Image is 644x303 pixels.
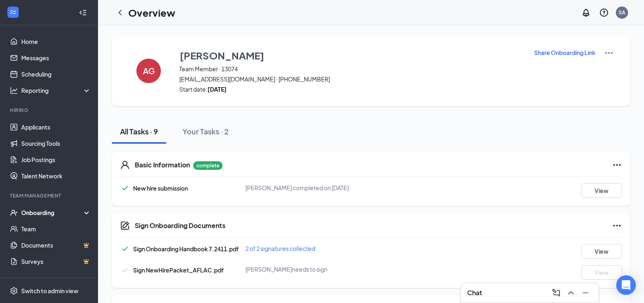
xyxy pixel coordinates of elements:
div: Team Management [10,192,89,199]
span: Sign NewHirePacket_AFLAC.pdf [133,266,224,274]
div: Your Tasks · 2 [183,126,229,136]
span: [PERSON_NAME] completed on [DATE] [245,184,349,191]
svg: Checkmark [120,183,130,193]
a: Team [21,221,91,237]
button: ComposeMessage [550,286,563,299]
svg: Analysis [10,86,18,94]
svg: Minimize [581,288,591,298]
a: DocumentsCrown [21,237,91,253]
button: AG [128,48,169,93]
svg: CompanyDocumentIcon [120,221,130,231]
div: Onboarding [21,209,84,217]
svg: QuestionInfo [599,8,609,18]
span: Sign Onboarding Handbook 7.2411.pdf [133,245,239,253]
a: Talent Network [21,168,91,184]
span: 2 of 2 signatures collected [245,245,315,252]
svg: ComposeMessage [551,288,561,298]
a: Applicants [21,119,91,135]
div: Hiring [10,107,89,114]
a: SurveysCrown [21,253,91,270]
h5: Basic Information [135,160,190,169]
div: Switch to admin view [21,287,78,295]
svg: Notifications [581,8,591,18]
h4: AG [143,68,155,74]
svg: Ellipses [612,160,622,170]
span: Team Member · 13074 [179,65,524,73]
svg: ChevronUp [566,288,576,298]
button: View [581,244,622,259]
svg: ChevronLeft [115,8,125,18]
a: Messages [21,50,91,66]
p: Share Onboarding Link [534,48,595,57]
svg: Ellipses [612,221,622,231]
img: More Actions [604,48,614,58]
p: complete [193,161,223,170]
span: [EMAIL_ADDRESS][DOMAIN_NAME] · [PHONE_NUMBER] [179,75,524,83]
a: Home [21,33,91,50]
button: Minimize [579,286,592,299]
div: SA [619,9,625,16]
svg: User [120,160,130,170]
button: [PERSON_NAME] [179,48,524,63]
button: ChevronUp [564,286,577,299]
div: Reporting [21,86,91,94]
span: New hire submission [133,184,188,192]
span: Start date: [179,85,524,93]
a: Scheduling [21,66,91,82]
div: Open Intercom Messenger [616,275,636,295]
div: All Tasks · 9 [120,126,158,136]
h3: [PERSON_NAME] [180,48,264,62]
svg: UserCheck [10,209,18,217]
h3: Chat [467,288,482,297]
svg: Checkmark [120,244,130,254]
a: Sourcing Tools [21,135,91,151]
h1: Overview [128,6,175,20]
a: Job Postings [21,151,91,168]
h5: Sign Onboarding Documents [135,221,225,230]
div: [PERSON_NAME] needs to sign [245,265,413,273]
strong: [DATE] [207,86,227,93]
svg: Checkmark [120,265,130,275]
button: View [581,265,622,280]
button: Share Onboarding Link [534,48,596,57]
svg: WorkstreamLogo [9,8,17,16]
svg: Collapse [79,9,87,17]
svg: Settings [10,287,18,295]
button: View [581,183,622,198]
